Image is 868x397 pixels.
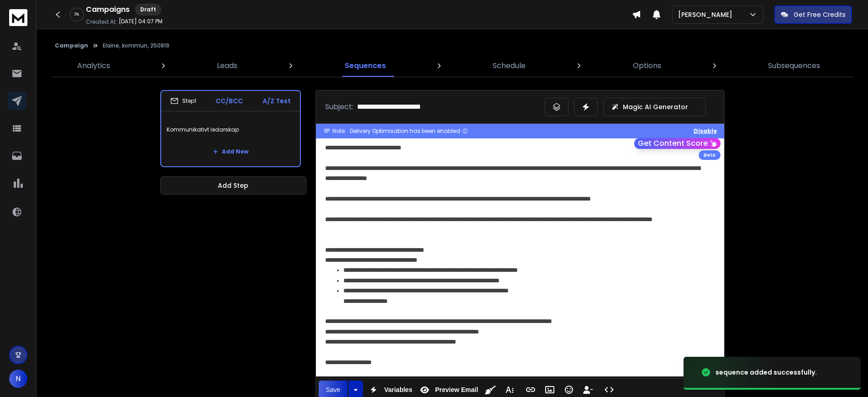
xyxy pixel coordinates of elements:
p: Leads [217,60,237,71]
p: Elaine, kommun, 250819 [103,42,169,49]
span: Preview Email [433,386,480,394]
button: Get Content Score [634,138,721,149]
p: CC/BCC [216,96,243,106]
button: Magic AI Generator [603,98,706,116]
button: Campaign [55,42,88,49]
div: Step 1 [170,97,196,105]
p: Sequences [345,60,386,71]
p: [PERSON_NAME] [678,10,736,19]
button: Add Step [160,176,306,195]
div: Beta [699,150,721,160]
li: Step1CC/BCCA/Z TestKommunikativt ledarskapAdd New [160,90,301,167]
a: Schedule [487,55,531,77]
button: Add New [205,143,256,161]
p: Subsequences [768,60,820,71]
div: Delivery Optimisation has been enabled [350,127,468,135]
p: Created At: [86,18,117,26]
h1: Campaigns [86,4,130,15]
span: Note: [332,127,346,135]
button: Disable [694,127,717,135]
a: Subsequences [763,55,826,77]
div: Draft [135,4,161,16]
p: Magic AI Generator [623,102,688,111]
button: Get Free Credits [774,5,852,24]
a: Leads [211,55,243,77]
p: Analytics [77,60,110,71]
p: Get Free Credits [794,10,846,19]
p: Subject: [325,101,353,112]
p: Schedule [493,60,526,71]
p: Kommunikativt ledarskap [167,117,295,143]
span: Variables [382,386,414,394]
a: Options [627,55,667,77]
p: [DATE] 04:07 PM [119,18,163,25]
div: sequence added successfully. [715,368,817,377]
a: Sequences [339,55,391,77]
a: Analytics [72,55,116,77]
button: N [9,370,27,388]
img: logo [9,9,27,26]
p: A/Z Test [263,96,291,106]
p: 0 % [74,12,79,17]
p: Options [633,60,661,71]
